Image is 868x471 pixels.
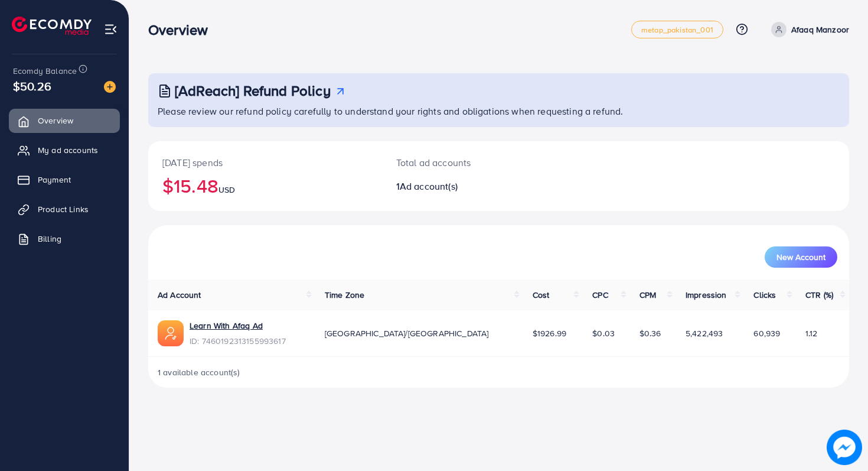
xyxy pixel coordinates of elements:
span: 60,939 [753,327,780,339]
span: Ad Account [158,289,201,301]
button: New Account [765,246,837,268]
span: Overview [38,115,73,126]
span: $0.03 [592,327,615,339]
a: Payment [9,168,120,191]
span: 5,422,493 [686,327,723,339]
img: ic-ads-acc.e4c84228.svg [158,320,184,346]
p: Please review our refund policy carefully to understand your rights and obligations when requesti... [158,104,842,118]
p: [DATE] spends [162,155,368,170]
span: [GEOGRAPHIC_DATA]/[GEOGRAPHIC_DATA] [325,327,489,339]
img: logo [12,17,92,35]
a: Overview [9,109,120,132]
span: 1.12 [805,327,818,339]
span: metap_pakistan_001 [641,26,713,34]
span: New Account [776,253,825,261]
h3: Overview [148,21,217,38]
h2: $15.48 [162,174,368,197]
span: $50.26 [13,77,51,95]
span: $1926.99 [533,327,566,339]
span: Ad account(s) [400,180,458,193]
a: Product Links [9,197,120,221]
span: Time Zone [325,289,364,301]
span: ID: 7460192313155993617 [190,335,286,347]
p: Total ad accounts [396,155,543,170]
p: Afaaq Manzoor [791,22,849,37]
img: image [827,430,862,465]
span: USD [218,184,235,196]
span: Ecomdy Balance [13,65,77,77]
a: Billing [9,227,120,251]
span: CPM [639,289,656,301]
span: My ad accounts [38,144,98,156]
h2: 1 [396,181,543,192]
img: image [104,81,116,93]
a: Learn With Afaq Ad [190,320,286,332]
h3: [AdReach] Refund Policy [175,82,331,99]
span: Clicks [753,289,776,301]
span: Impression [686,289,727,301]
a: metap_pakistan_001 [631,21,723,38]
img: menu [104,22,118,36]
span: Payment [38,174,71,186]
span: 1 available account(s) [158,366,240,378]
span: $0.36 [639,327,661,339]
span: CTR (%) [805,289,833,301]
span: Billing [38,233,61,245]
span: Product Links [38,203,89,215]
span: CPC [592,289,608,301]
span: Cost [533,289,550,301]
a: Afaaq Manzoor [766,22,849,37]
a: My ad accounts [9,138,120,162]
